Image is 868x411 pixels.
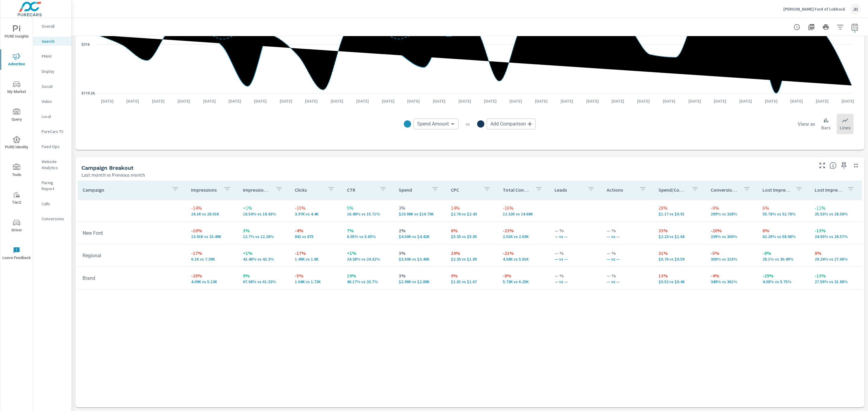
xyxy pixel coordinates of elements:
[815,272,857,279] p: -13%
[243,204,285,212] p: <1%
[458,121,477,127] p: vs
[711,257,753,261] p: 308% vs 323%
[709,98,731,104] p: [DATE]
[607,187,634,193] p: Actions
[820,21,832,33] button: Print Report
[503,249,545,257] p: -21%
[347,279,389,284] p: 40.17% vs 33.7%
[763,234,805,239] p: 62.29% vs 58.98%
[399,204,441,212] p: 3%
[684,98,705,104] p: [DATE]
[659,272,701,279] p: 13%
[821,124,831,131] p: Bars
[243,234,285,239] p: 12.7% vs 12.28%
[42,38,67,44] p: Search
[2,247,31,261] span: Leave Feedback
[834,21,846,33] button: Apply Filters
[839,161,849,170] span: Save this to your personalized report
[42,53,67,59] p: PMAX
[2,136,31,151] span: PURE Identity
[659,279,701,284] p: $0.52 vs $0.46
[295,257,337,261] p: 1,488 vs 1,798
[2,108,31,123] span: Query
[783,6,845,12] p: [PERSON_NAME] Ford of Lubbock
[326,98,348,104] p: [DATE]
[347,257,389,261] p: 24.38% vs 24.32%
[503,212,545,216] p: 12,320 vs 14,684
[33,67,71,76] div: Display
[761,98,782,104] p: [DATE]
[2,53,31,68] span: Advertise
[798,121,815,127] h6: View as
[735,98,756,104] p: [DATE]
[199,98,220,104] p: [DATE]
[81,42,90,47] text: $316
[815,279,857,284] p: 27.59% vs 31.88%
[555,279,597,284] p: — vs —
[148,98,169,104] p: [DATE]
[295,227,337,234] p: -4%
[659,212,701,216] p: $1.17 vs $0.91
[503,234,545,239] p: 2,014 vs 2,628
[503,227,545,234] p: -23%
[829,162,837,169] span: This is a summary of Search performance results by campaign. Each column can be sorted.
[837,98,858,104] p: [DATE]
[451,279,493,284] p: $1.81 vs $1.67
[451,227,493,234] p: 6%
[815,212,857,216] p: 25.53% vs 28.58%
[763,257,805,261] p: 28.1% vs 30.49%
[607,279,649,284] p: — vs —
[659,204,701,212] p: 29%
[33,97,71,106] div: Video
[42,68,67,74] p: Display
[763,272,805,279] p: -29%
[711,279,753,284] p: 349% vs 361%
[347,212,389,216] p: 16.48% vs 15.71%
[503,279,545,284] p: 5,728 vs 6,246
[815,227,857,234] p: -13%
[2,25,31,40] span: PURE Insights
[505,98,526,104] p: [DATE]
[347,272,389,279] p: 19%
[33,37,71,46] div: Search
[812,98,833,104] p: [DATE]
[243,187,271,193] p: Impression Share
[403,98,424,104] p: [DATE]
[33,142,71,151] div: Fixed Ops
[42,216,67,222] p: Conversions
[78,225,186,241] td: New Ford
[659,257,701,261] p: $0.76 vs $0.59
[659,249,701,257] p: 31%
[451,257,493,261] p: $2.35 vs $1.89
[451,212,493,216] p: $2.76 vs $2.43
[224,98,245,104] p: [DATE]
[711,234,753,239] p: 239% vs 300%
[83,187,167,193] p: Campaign
[399,227,441,234] p: 2%
[2,81,31,95] span: My Market
[2,164,31,178] span: Tools
[451,234,493,239] p: $5.35 vs $5.05
[122,98,143,104] p: [DATE]
[503,187,530,193] p: Total Conversions
[555,187,582,193] p: Leads
[33,52,71,61] div: PMAX
[763,204,805,212] p: 6%
[295,234,337,239] p: 841 vs 875
[295,272,337,279] p: -5%
[191,234,233,239] p: 13,908 vs 15,490
[250,98,271,104] p: [DATE]
[850,4,861,14] div: JD
[191,249,233,257] p: -17%
[711,212,753,216] p: 299% vs 328%
[399,279,441,284] p: $2,975.30 vs $2,878.49
[33,127,71,136] div: PureCars TV
[659,227,701,234] p: 33%
[295,279,337,284] p: 1,643 vs 1,728
[607,234,649,239] p: — vs —
[429,98,450,104] p: [DATE]
[347,234,389,239] p: 6.05% vs 5.65%
[295,187,322,193] p: Clicks
[763,187,790,193] p: Lost Impression Share Rank
[33,214,71,223] div: Conversions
